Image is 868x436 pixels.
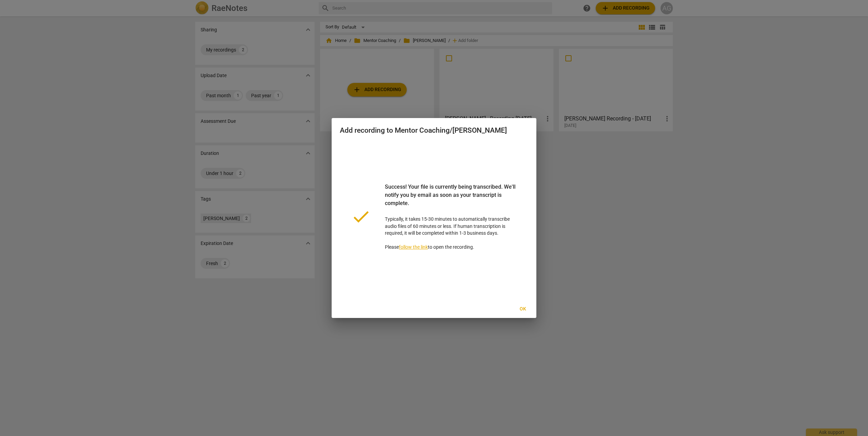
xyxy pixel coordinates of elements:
[517,306,528,313] span: Ok
[385,183,517,216] div: Success! Your file is currently being transcribed. We'll notify you by email as soon as your tran...
[399,244,428,250] a: follow the link
[351,206,371,227] span: done
[512,303,534,315] button: Ok
[340,126,528,135] h2: Add recording to Mentor Coaching/[PERSON_NAME]
[385,183,517,251] p: Typically, it takes 15-30 minutes to automatically transcribe audio files of 60 minutes or less. ...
